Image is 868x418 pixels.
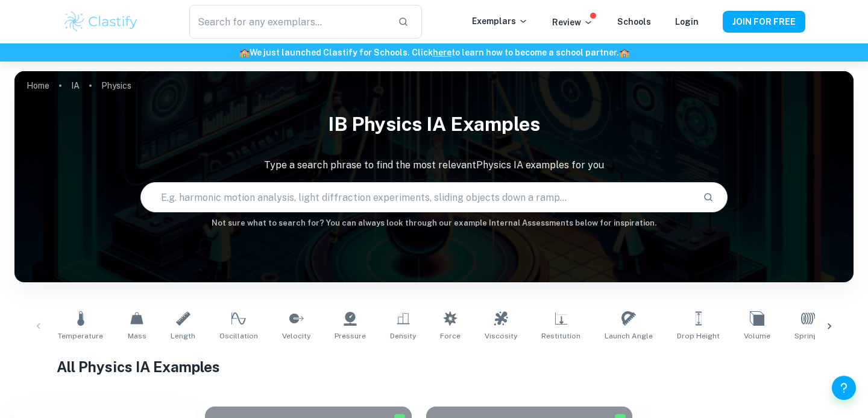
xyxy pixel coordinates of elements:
[605,331,653,341] span: Launch Angle
[675,17,699,27] a: Login
[63,10,139,34] img: Clastify logo
[101,79,131,92] p: Physics
[57,356,812,378] h1: All Physics IA Examples
[472,14,528,28] p: Exemplars
[433,48,451,57] a: here
[794,331,822,341] span: Springs
[723,11,805,33] button: JOIN FOR FREE
[14,217,854,229] h6: Not sure what to search for? You can always look through our example Internal Assessments below f...
[541,331,580,341] span: Restitution
[239,48,250,57] span: 🏫
[219,331,258,341] span: Oscillation
[335,331,366,341] span: Pressure
[390,331,416,341] span: Density
[128,331,146,341] span: Mass
[189,5,388,39] input: Search for any exemplars...
[2,46,866,59] h6: We just launched Clastify for Schools. Click to learn how to become a school partner.
[141,180,693,214] input: E.g. harmonic motion analysis, light diffraction experiments, sliding objects down a ramp...
[171,331,195,341] span: Length
[744,331,770,341] span: Volume
[58,331,103,341] span: Temperature
[698,187,719,207] button: Search
[282,331,310,341] span: Velocity
[677,331,720,341] span: Drop Height
[14,158,854,173] p: Type a search phrase to find the most relevant Physics IA examples for you
[552,16,593,29] p: Review
[440,331,461,341] span: Force
[71,77,80,94] a: IA
[485,331,517,341] span: Viscosity
[619,48,629,57] span: 🏫
[832,376,856,400] button: Help and Feedback
[14,105,854,144] h1: IB Physics IA examples
[27,77,49,94] a: Home
[617,17,651,27] a: Schools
